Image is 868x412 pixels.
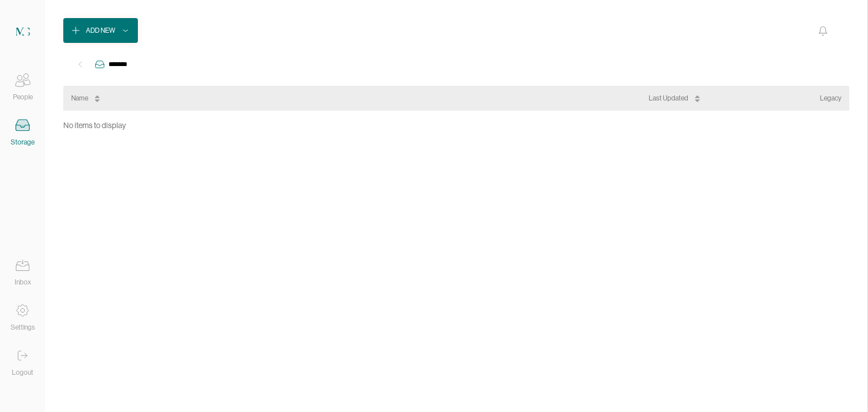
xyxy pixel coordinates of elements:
[649,93,688,104] div: Last Updated
[13,91,33,103] div: People
[63,117,849,133] div: No items to display
[820,93,841,104] div: Legacy
[12,367,33,378] div: Logout
[86,25,115,36] div: Add New
[15,277,31,288] div: Inbox
[11,137,34,148] div: Storage
[11,322,35,333] div: Settings
[63,18,138,43] button: Add New
[71,93,88,104] div: Name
